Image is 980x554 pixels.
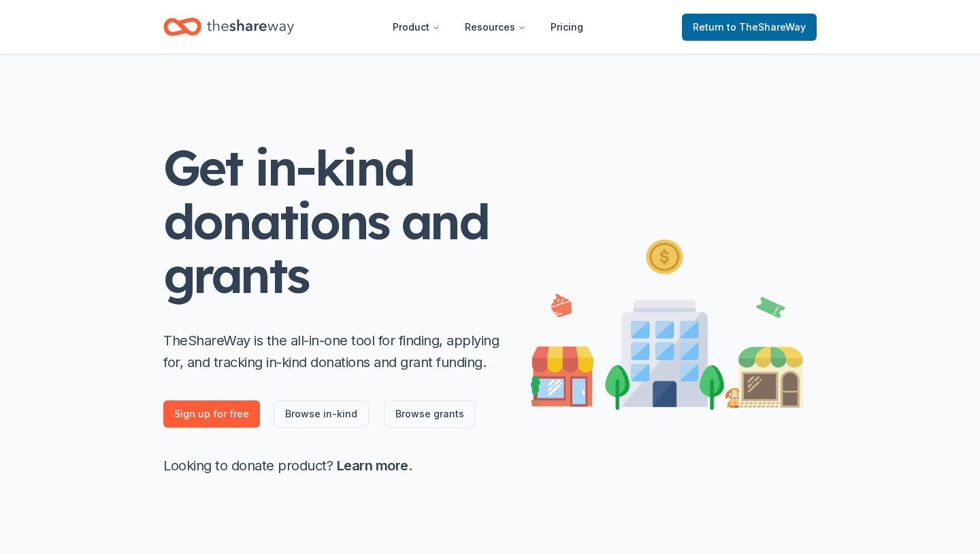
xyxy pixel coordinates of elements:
button: Resources [454,14,537,41]
button: Product [382,14,451,41]
a: Learn more [337,457,408,474]
span: to TheShareWay [727,21,806,33]
a: Pricing [540,14,594,41]
img: Illustration for landing page [531,234,803,410]
a: Sign up for free [163,400,260,428]
a: Returnto TheShareWay [682,14,817,41]
span: Return [693,19,806,35]
p: Looking to donate product? . [163,455,504,477]
p: TheShareWay is the all-in-one tool for finding, applying for, and tracking in-kind donations and ... [163,330,504,373]
a: Browse in-kind [274,400,369,428]
nav: Main [382,11,594,43]
a: Home [163,11,294,43]
h1: Get in-kind donations and grants [163,141,504,302]
a: Browse grants [384,400,476,428]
